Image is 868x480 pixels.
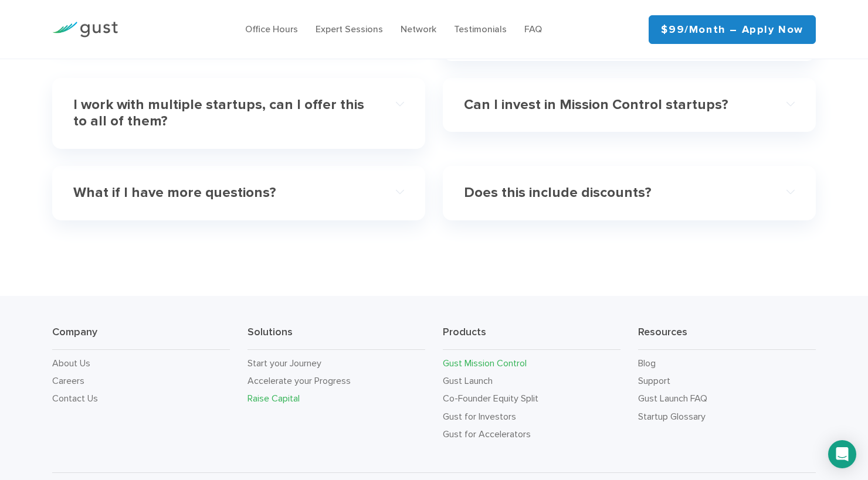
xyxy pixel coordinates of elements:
[443,358,527,369] a: Gust Mission Control
[638,411,706,422] a: Startup Glossary
[73,97,371,131] h4: I work with multiple startups, can I offer this to all of them?
[443,428,531,440] a: Gust for Accelerators
[638,375,670,386] a: Support
[828,440,856,468] div: Open Intercom Messenger
[247,325,425,350] h3: Solutions
[464,185,762,202] h4: Does this include discounts?
[443,325,621,350] h3: Products
[52,358,90,369] a: About Us
[247,375,351,386] a: Accelerate your Progress
[443,393,538,404] a: Co-Founder Equity Split
[52,375,84,386] a: Careers
[52,22,118,38] img: Gust Logo
[464,97,762,114] h4: Can I invest in Mission Control startups?
[52,393,98,404] a: Contact Us
[443,411,516,422] a: Gust for Investors
[247,358,321,369] a: Start your Journey
[52,325,230,350] h3: Company
[638,325,816,350] h3: Resources
[247,393,300,404] a: Raise Capital
[638,358,656,369] a: Blog
[443,375,493,386] a: Gust Launch
[73,185,371,202] h4: What if I have more questions?
[649,15,816,44] a: $99/month – Apply Now
[638,393,707,404] a: Gust Launch FAQ
[401,23,436,35] a: Network
[316,23,383,35] a: Expert Sessions
[454,23,507,35] a: Testimonials
[524,23,542,35] a: FAQ
[245,23,298,35] a: Office Hours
